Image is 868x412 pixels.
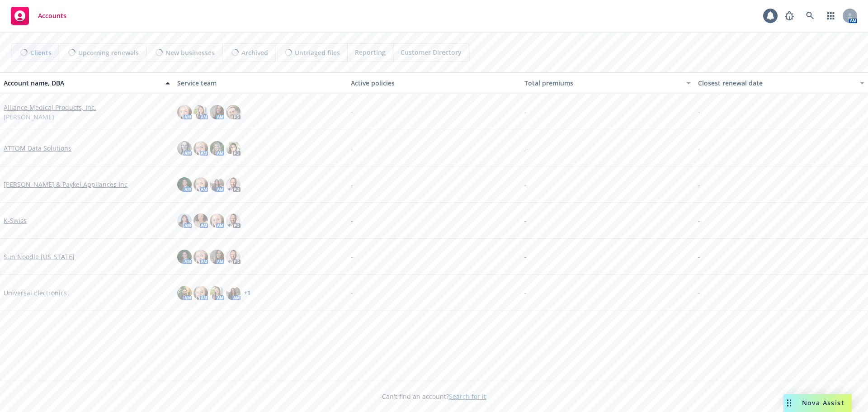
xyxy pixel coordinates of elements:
div: Total premiums [524,80,681,87]
img: photo [193,141,208,156]
div: Active policies [351,80,517,87]
button: Total premiums [521,72,694,94]
div: Closest renewal date [698,80,854,87]
img: photo [177,177,192,192]
img: photo [193,213,208,228]
span: - [351,252,353,261]
a: Switch app [822,7,840,25]
a: Alliance Medical Products, Inc. [4,103,96,112]
img: photo [210,177,224,192]
a: Accounts [7,3,70,28]
a: Search [801,7,819,25]
img: photo [193,177,208,192]
img: photo [177,286,192,300]
span: New businesses [165,48,215,57]
img: photo [177,105,192,119]
span: - [351,143,353,153]
img: photo [210,286,224,300]
span: - [698,107,700,117]
span: Clients [30,48,52,57]
span: - [524,216,527,225]
img: photo [226,250,241,264]
img: photo [210,250,224,264]
button: Service team [174,72,347,94]
a: [PERSON_NAME] & Paykel Appliances Inc [4,180,127,189]
span: - [351,288,353,298]
img: photo [210,213,224,228]
span: - [698,252,700,261]
span: Untriaged files [295,48,340,57]
span: Accounts [38,12,66,19]
span: Upcoming renewals [78,48,139,57]
a: Report a Bug [780,7,798,25]
img: photo [226,141,241,156]
span: - [524,180,527,189]
span: - [351,107,353,117]
a: Search for it [449,392,486,401]
img: photo [193,286,208,300]
button: Nova Assist [783,394,852,412]
span: Can't find an account? [382,392,486,401]
span: Archived [241,48,268,57]
span: - [524,143,527,153]
img: photo [177,250,192,264]
img: photo [177,141,192,156]
button: Active policies [347,72,521,94]
a: + 1 [244,290,250,296]
img: photo [226,213,241,228]
span: Customer Directory [401,47,462,57]
span: - [698,216,700,225]
span: - [524,107,527,117]
img: photo [226,105,241,119]
span: - [524,252,527,261]
div: Drag to move [783,394,795,412]
div: Account name, DBA [4,80,160,87]
span: - [698,180,700,189]
span: [PERSON_NAME] [4,112,54,122]
span: Nova Assist [802,399,844,407]
a: Universal Electronics [4,288,67,298]
span: - [351,180,353,189]
span: Reporting [355,47,386,57]
img: photo [193,250,208,264]
span: - [698,288,700,298]
img: photo [210,141,224,156]
a: Sun Noodle [US_STATE] [4,252,75,261]
img: photo [226,286,241,300]
img: photo [226,177,241,192]
span: - [351,216,353,225]
img: photo [193,105,208,119]
img: photo [177,213,192,228]
div: Service team [177,80,344,87]
span: - [698,143,700,153]
a: K-Swiss [4,216,27,225]
a: ATTOM Data Solutions [4,143,71,153]
img: photo [210,105,224,119]
span: - [524,288,527,298]
button: Closest renewal date [694,72,868,94]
